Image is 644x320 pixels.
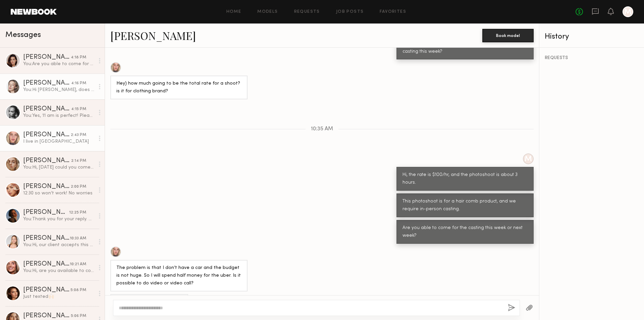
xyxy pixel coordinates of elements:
div: Are you able to come for the casting this week or next week? [402,224,528,240]
a: Book model [482,32,534,38]
div: 2:14 PM [71,158,86,164]
div: [PERSON_NAME] [23,157,71,164]
div: [PERSON_NAME] [23,261,70,268]
div: [PERSON_NAME] [23,183,71,190]
div: You: Hi, [DATE] could you come at 1:30 pm? [23,164,95,171]
div: 12:25 PM [69,210,86,216]
div: 4:15 PM [71,106,86,112]
div: [PERSON_NAME] [23,54,71,61]
div: History [545,33,639,41]
div: REQUESTS [545,56,639,60]
a: Requests [294,10,320,14]
div: You: Are you able to come for the casting [DATE] at 11:25 am? We are located in [GEOGRAPHIC_DATA]. [23,61,95,67]
div: [PERSON_NAME] [23,235,70,242]
div: [PERSON_NAME] [23,80,71,87]
div: [PERSON_NAME] [23,287,70,293]
div: [PERSON_NAME] [23,132,71,138]
div: Hi, the rate is $100/hr, and the photoshoot is about 3 hours. [402,171,528,187]
div: [PERSON_NAME] [23,313,71,319]
a: Favorites [380,10,406,14]
a: Home [226,10,241,14]
div: Hey) how much going to be the total rate for a shoot?is it for clothing brand? [116,80,241,95]
a: M [623,6,633,17]
div: 2:43 PM [71,132,86,138]
div: You: Hi [PERSON_NAME], does 11:15 am work for you? If yes, please text me for more details, [PHON... [23,87,95,93]
a: Models [257,10,278,14]
span: 10:35 AM [311,126,333,132]
div: Just texted🙌🏻 [23,293,95,300]
div: Hi [PERSON_NAME], would you be able to come for a casting this week? [402,40,528,56]
div: 5:06 PM [71,313,86,319]
div: 12:30 so won’t work! No worries [23,190,95,196]
div: You: Hi, are you available to come to the casting this week? [23,268,95,274]
a: Job Posts [336,10,364,14]
div: You: Thank you for your reply. Hope we can work together next time. [23,216,95,222]
div: You: Yes, 11 am is perfect! Please msg me for more details [PHONE_NUMBER] [PERSON_NAME] [23,112,95,119]
div: You: Hi, our client accepts this price range. Would you be able to come to the casting this week? [23,242,95,248]
a: [PERSON_NAME] [110,28,196,43]
div: 4:18 PM [71,54,86,61]
button: Book model [482,29,534,42]
div: 4:16 PM [71,80,86,87]
div: 5:08 PM [70,287,86,293]
div: 10:33 AM [70,235,86,242]
div: The problem is that I don’t have a car and the budget is not huge. So I will spend half money for... [116,264,241,287]
div: [PERSON_NAME] [23,209,69,216]
div: This photoshoot is for a hair comb product, and we require in-person casting. [402,198,528,213]
span: Messages [5,31,41,39]
div: 2:00 PM [71,184,86,190]
div: I live in [GEOGRAPHIC_DATA] [23,138,95,145]
div: 10:21 AM [70,261,86,268]
div: [PERSON_NAME] [23,106,71,112]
